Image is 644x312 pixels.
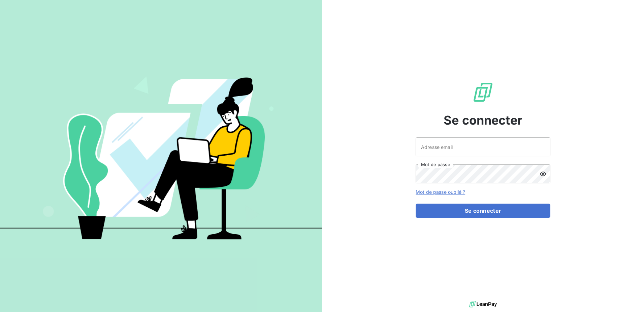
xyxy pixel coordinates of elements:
[416,189,465,195] a: Mot de passe oublié ?
[444,111,522,129] span: Se connecter
[469,299,497,309] img: logo
[472,81,494,103] img: Logo LeanPay
[416,137,550,156] input: placeholder
[416,204,550,218] button: Se connecter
